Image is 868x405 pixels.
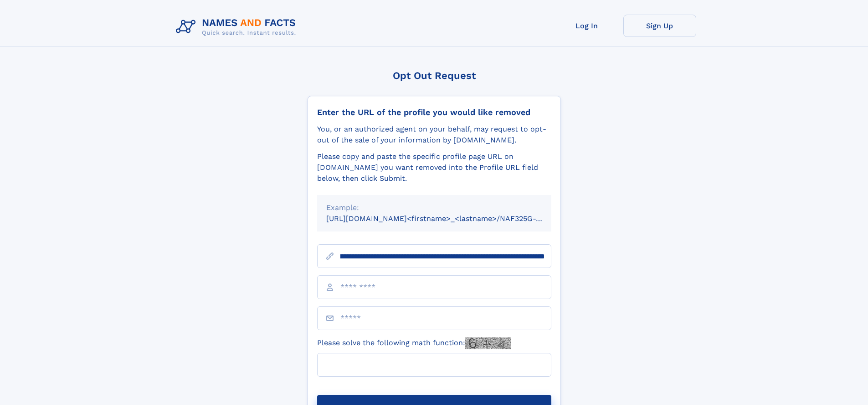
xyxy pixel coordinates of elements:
[326,214,569,223] small: [URL][DOMAIN_NAME]<firstname>_<lastname>/NAF325G-xxxxxxxx
[317,107,551,117] div: Enter the URL of the profile you would like removed
[317,337,511,349] label: Please solve the following math function:
[317,124,551,146] div: You, or an authorized agent on your behalf, may request to opt-out of the sale of your informatio...
[317,151,551,184] div: Please copy and paste the specific profile page URL on [DOMAIN_NAME] you want removed into the Pr...
[550,15,623,37] a: Log In
[326,202,542,213] div: Example:
[172,15,303,39] img: Logo Names and Facts
[308,70,561,81] div: Opt Out Request
[623,15,696,37] a: Sign Up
